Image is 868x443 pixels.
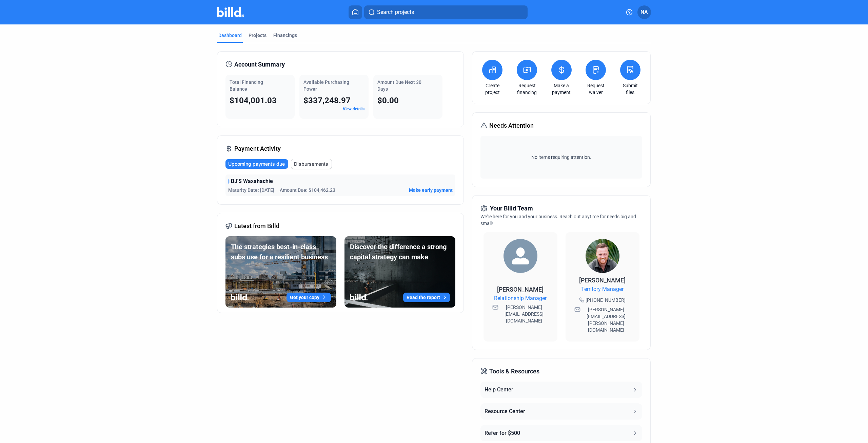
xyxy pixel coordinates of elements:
[480,403,642,420] button: Resource Center
[287,293,331,302] button: Get your copy
[231,242,331,262] div: The strategies best-in-class subs use for a resilient business
[485,386,513,394] div: Help Center
[273,32,297,39] div: Financings
[480,382,642,398] button: Help Center
[291,159,332,169] button: Disbursements
[504,239,537,273] img: Relationship Manager
[350,242,450,262] div: Discover the difference a strong capital strategy can make
[500,304,549,324] span: [PERSON_NAME][EMAIL_ADDRESS][DOMAIN_NAME]
[480,82,504,96] a: Create project
[497,286,544,293] span: [PERSON_NAME]
[579,277,626,284] span: [PERSON_NAME]
[249,32,267,39] div: Projects
[581,285,624,293] span: Territory Manager
[584,82,608,96] a: Request waiver
[294,161,328,167] span: Disbursements
[377,96,399,105] span: $0.00
[230,96,277,105] span: $104,001.03
[228,161,285,167] span: Upcoming payments due
[489,367,539,376] span: Tools & Resources
[485,407,525,416] div: Resource Center
[231,177,273,185] span: BJ'S Waxahachie
[640,8,648,16] span: NA
[280,187,335,193] span: Amount Due: $104,462.23
[377,79,421,92] span: Amount Due Next 30 Days
[480,425,642,441] button: Refer for $500
[377,8,414,16] span: Search projects
[480,214,636,226] span: We're here for you and your business. Reach out anytime for needs big and small!
[230,79,263,92] span: Total Financing Balance
[489,121,534,130] span: Needs Attention
[550,82,573,96] a: Make a payment
[490,204,533,213] span: Your Billd Team
[483,154,639,161] span: No items requiring attention.
[218,32,242,39] div: Dashboard
[228,187,274,193] span: Maturity Date: [DATE]
[303,96,351,105] span: $337,248.97
[234,221,279,231] span: Latest from Billd
[364,5,528,19] button: Search projects
[409,187,453,193] button: Make early payment
[586,297,626,303] span: [PHONE_NUMBER]
[586,239,619,273] img: Territory Manager
[485,429,520,437] div: Refer for $500
[234,60,285,69] span: Account Summary
[303,79,349,92] span: Available Purchasing Power
[618,82,642,96] a: Submit files
[343,107,364,111] a: View details
[403,293,450,302] button: Read the report
[494,294,547,302] span: Relationship Manager
[225,159,288,169] button: Upcoming payments due
[637,5,651,19] button: NA
[515,82,539,96] a: Request financing
[217,7,244,17] img: Billd Company Logo
[234,144,281,153] span: Payment Activity
[582,306,631,333] span: [PERSON_NAME][EMAIL_ADDRESS][PERSON_NAME][DOMAIN_NAME]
